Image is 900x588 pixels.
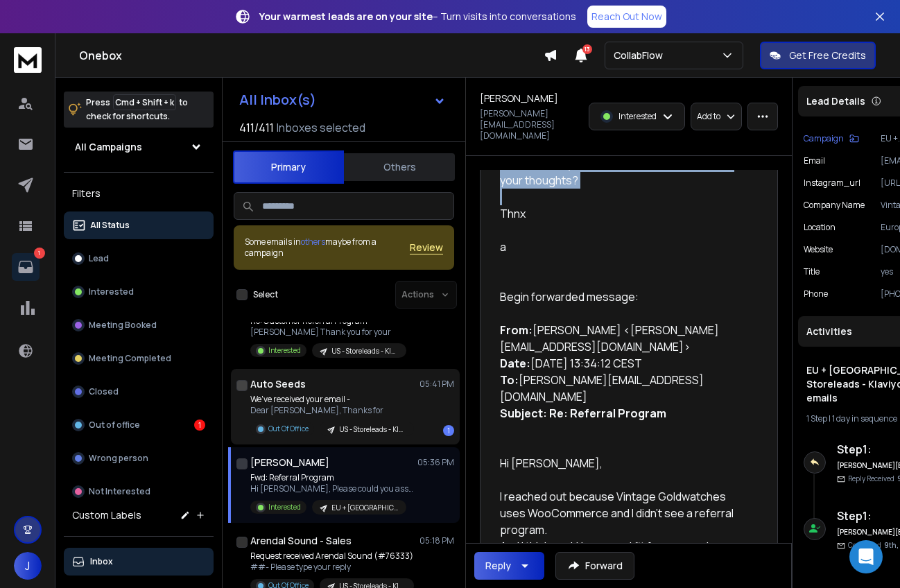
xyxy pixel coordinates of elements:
[268,345,301,356] p: Interested
[89,253,109,264] p: Lead
[64,548,214,576] button: Inbox
[89,486,150,497] p: Not Interested
[113,94,176,110] span: Cmd + Shift + k
[12,253,40,281] a: 1
[72,508,141,522] h3: Custom Labels
[89,420,140,431] p: Out of office
[591,10,662,24] p: Reach Out Now
[268,424,309,434] p: Out Of Office
[500,239,747,322] div: a Begin forwarded message:
[250,534,352,548] h1: Arendal Sound - Sales
[228,86,457,114] button: All Inbox(s)
[64,345,214,372] button: Meeting Completed
[250,472,417,483] p: Fwd: Referral Program
[500,322,747,438] div: [PERSON_NAME] <[PERSON_NAME][EMAIL_ADDRESS][DOMAIN_NAME]> [DATE] 13:34:12 CEST [PERSON_NAME][EMAI...
[804,178,860,189] p: instagram_url
[480,108,580,141] p: [PERSON_NAME][EMAIL_ADDRESS][DOMAIN_NAME]
[89,286,134,297] p: Interested
[419,535,454,546] p: 05:18 PM
[804,222,836,233] p: location
[344,152,455,182] button: Others
[259,10,433,23] strong: Your warmest leads are on your site
[250,327,406,338] p: [PERSON_NAME] Thank you for your
[804,133,844,144] p: Campaign
[90,220,130,231] p: All Status
[760,42,876,69] button: Get Free Credits
[614,49,668,62] p: CollabFlow
[339,424,406,435] p: US - Storeleads - Klaviyo - Support emails
[89,320,157,331] p: Meeting Booked
[64,411,214,439] button: Out of office1
[89,386,119,397] p: Closed
[849,540,883,573] div: Open Intercom Messenger
[806,94,865,108] p: Lead Details
[789,49,866,62] p: Get Free Credits
[804,266,820,277] p: title
[804,200,865,211] p: Company Name
[474,552,544,580] button: Reply
[64,378,214,406] button: Closed
[245,236,410,259] div: Some emails in maybe from a campaign
[500,372,519,388] b: To:
[14,47,42,73] img: logo
[233,150,344,184] button: Primary
[417,457,454,468] p: 05:36 PM
[79,47,544,64] h1: Onebox
[587,6,666,28] a: Reach Out Now
[500,455,747,472] div: Hi [PERSON_NAME],
[64,245,214,273] button: Lead
[14,552,42,580] button: J
[64,278,214,306] button: Interested
[500,488,747,538] div: I reached out because Vintage Goldwatches uses WooCommerce and I didn’t see a referral program.
[89,353,171,364] p: Meeting Completed
[806,413,827,424] span: 1 Step
[832,413,897,424] span: 1 day in sequence
[555,552,634,580] button: Forward
[804,288,828,300] p: Phone
[277,119,365,136] h3: Inboxes selected
[64,311,214,339] button: Meeting Booked
[250,483,417,494] p: Hi [PERSON_NAME], Please could you assess
[239,119,274,136] span: 411 / 411
[443,425,454,436] div: 1
[250,394,414,405] p: We've received your email -
[331,346,398,356] p: US - Storeleads - Klaviyo - Support emails
[250,456,329,469] h1: [PERSON_NAME]
[500,356,530,371] b: Date:
[485,559,511,573] div: Reply
[480,92,558,105] h1: [PERSON_NAME]
[64,133,214,161] button: All Campaigns
[86,96,188,123] p: Press to check for shortcuts.
[253,289,278,300] label: Select
[259,10,576,24] p: – Turn visits into conversations
[582,44,592,54] span: 13
[697,111,720,122] p: Add to
[250,405,414,416] p: Dear [PERSON_NAME], Thanks for
[34,248,45,259] p: 1
[64,478,214,505] button: Not Interested
[419,379,454,390] p: 05:41 PM
[804,244,833,255] p: website
[90,556,113,567] p: Inbox
[239,93,316,107] h1: All Inbox(s)
[64,211,214,239] button: All Status
[64,184,214,203] h3: Filters
[500,205,747,222] div: Thnx
[250,562,414,573] p: ##- Please type your reply
[194,420,205,431] div: 1
[500,406,547,421] b: Subject:
[250,377,306,391] h1: Auto Seeds
[410,241,443,254] button: Review
[549,406,666,421] b: Re: Referral Program
[64,444,214,472] button: Wrong person
[500,155,747,189] div: Please could you assess this and let me know your thoughts?
[500,322,533,338] b: From:
[804,133,859,144] button: Campaign
[618,111,657,122] p: Interested
[89,453,148,464] p: Wrong person
[250,551,414,562] p: Request received Arendal Sound (#76333)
